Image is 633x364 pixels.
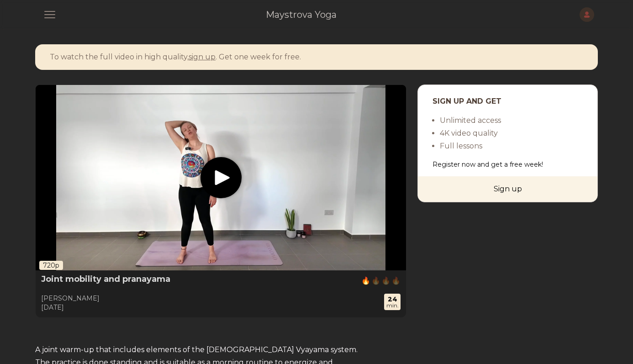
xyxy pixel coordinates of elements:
[381,275,390,286] span: 🔥
[391,275,401,286] span: 🔥
[39,261,63,270] span: 720p
[189,53,216,61] a: sign up
[371,275,380,286] span: 🔥
[418,176,597,202] a: Sign up
[433,96,583,107] h3: Sign up and get
[386,295,399,303] div: 24
[440,127,583,140] li: 4K video quality
[433,160,583,169] p: Register now and get a free week!
[386,303,399,308] div: min.
[361,275,370,286] span: 🔥
[50,52,583,63] div: To watch the full video in high quality, . Get one week for free.
[440,140,583,153] li: Full lessons
[440,114,583,127] li: Unlimited access
[41,274,170,285] h5: Joint mobility and pranayama
[41,294,100,303] div: [PERSON_NAME]
[266,8,337,21] a: Maystrova Yoga
[41,303,100,312] div: [DATE]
